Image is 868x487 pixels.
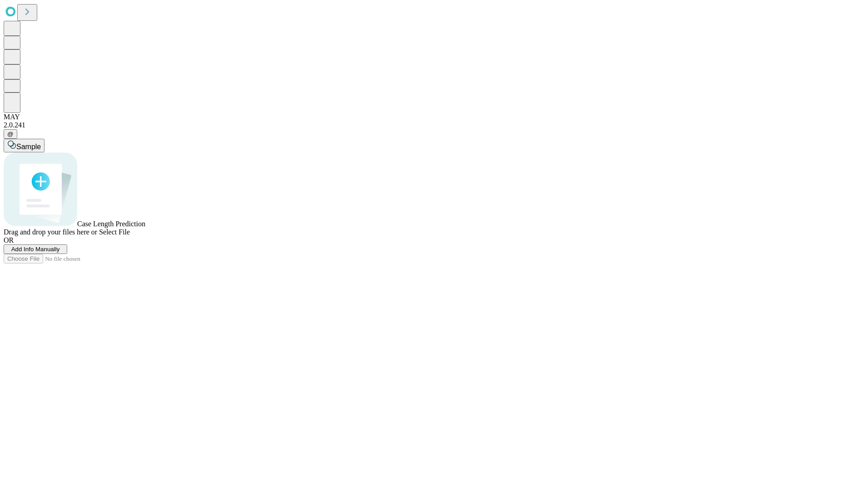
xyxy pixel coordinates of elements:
span: Add Info Manually [11,246,60,253]
button: @ [4,129,17,139]
div: MAY [4,113,864,121]
span: Drag and drop your files here or [4,228,97,236]
button: Sample [4,139,44,152]
span: OR [4,236,14,244]
span: Sample [16,143,41,151]
button: Add Info Manually [4,244,67,254]
span: @ [7,131,14,137]
span: Case Length Prediction [77,220,145,228]
span: Select File [99,228,130,236]
div: 2.0.241 [4,121,864,129]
